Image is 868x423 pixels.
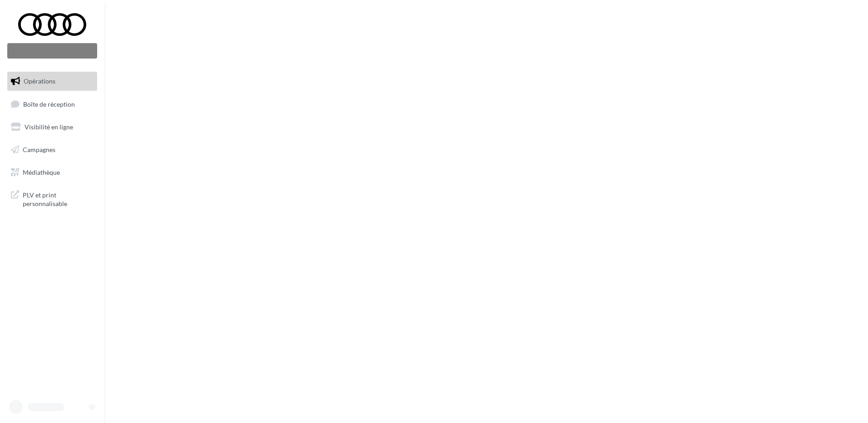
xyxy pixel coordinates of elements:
a: PLV et print personnalisable [5,185,99,212]
a: Campagnes [5,140,99,159]
a: Opérations [5,72,99,91]
span: Opérations [24,77,55,85]
span: Boîte de réception [23,100,75,108]
div: Nouvelle campagne [7,43,97,59]
a: Boîte de réception [5,94,99,114]
span: PLV et print personnalisable [23,189,94,208]
span: Campagnes [23,146,55,153]
a: Visibilité en ligne [5,118,99,137]
a: Médiathèque [5,163,99,182]
span: Médiathèque [23,168,60,176]
span: Visibilité en ligne [25,123,73,131]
